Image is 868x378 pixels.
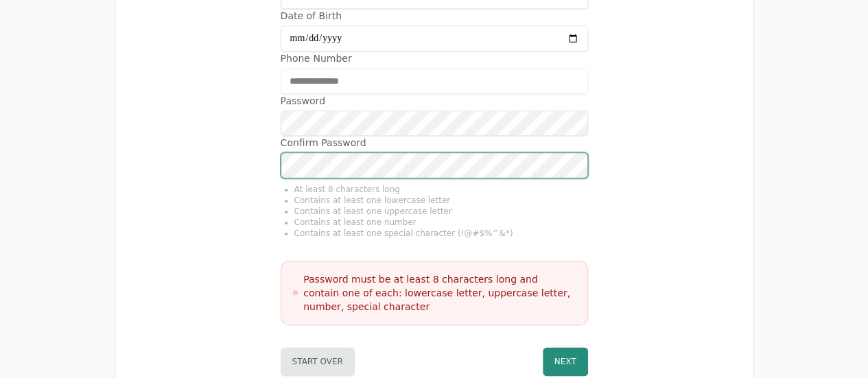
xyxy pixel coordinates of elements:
button: Next [543,347,588,376]
button: Start Over [281,347,355,376]
label: Date of Birth [281,9,588,23]
li: Contains at least one lowercase letter [294,195,588,206]
li: Contains at least one uppercase letter [294,206,588,217]
label: Confirm Password [281,136,588,150]
li: Contains at least one number [294,217,588,228]
li: At least 8 characters long [294,184,588,195]
li: Contains at least one special character (!@#$%^&*) [294,228,588,239]
h3: Password must be at least 8 characters long and contain one of each: lowercase letter, uppercase ... [303,272,576,314]
label: Phone Number [281,51,588,65]
label: Password [281,94,588,108]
